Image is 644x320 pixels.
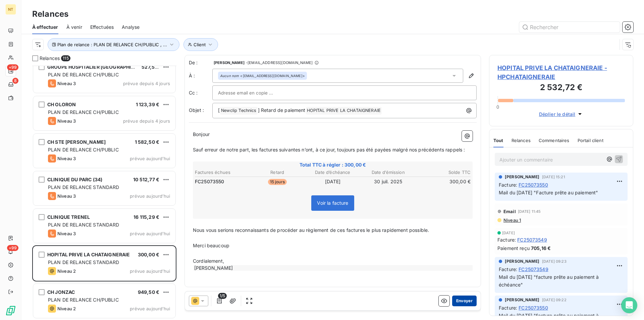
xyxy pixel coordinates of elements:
span: prévue depuis 4 jours [123,81,170,86]
td: [DATE] [305,178,360,185]
h3: 2 532,72 € [497,81,625,95]
span: prévue aujourd’hui [130,156,170,161]
span: Mail du [DATE] "facture prête au paiement à échéance" [499,274,600,287]
span: prévue aujourd’hui [130,268,170,274]
span: 949,50 € [138,289,159,295]
span: PLAN DE RELANCE CH/PUBLIC [48,72,119,77]
th: Solde TTC [416,169,471,176]
input: Adresse email en copie ... [218,88,290,98]
span: Paiement reçu [497,245,530,252]
button: Déplier le détail [537,110,586,118]
span: Niveau 3 [57,118,76,124]
span: FC25073550 [519,304,548,311]
span: PLAN DE RELANCE STANDARD [48,259,119,265]
span: Email [503,209,516,214]
span: Relances [40,55,60,62]
span: 0 [496,104,499,110]
span: +99 [7,64,18,70]
span: 705,16 € [531,245,551,252]
span: Niveau 1 [503,217,521,223]
th: Factures échues [195,169,249,176]
span: Portail client [578,138,603,143]
span: 15 jours [268,179,287,185]
span: ] Retard de paiement [258,107,306,113]
span: Commentaires [539,138,570,143]
span: [DATE] 09:22 [542,298,567,302]
span: CLINIQUE TRENEL [47,214,90,220]
span: Déplier le détail [539,111,576,118]
span: FC25073549 [517,236,547,243]
span: Plan de relance : PLAN DE RELANCE CH/PUBLIC , ... [57,42,167,47]
span: 300,00 € [138,252,159,257]
span: Niveau 3 [57,231,76,236]
span: [PERSON_NAME] [505,174,539,180]
span: Newclip Technics [220,107,257,115]
th: Date d’échéance [305,169,360,176]
span: +99 [7,245,18,251]
span: Bonjour [193,131,210,137]
td: 30 juil. 2025 [361,178,416,185]
div: NT [5,4,16,15]
span: Facture : [499,266,517,273]
span: FC25073549 [519,266,548,273]
td: 300,00 € [416,178,471,185]
button: Client [183,38,218,51]
span: HOPITAL PRIVE LA CHATAIGNERAIE [306,107,382,115]
span: CH JONZAC [47,289,75,295]
span: prévue aujourd’hui [130,193,170,199]
span: [ [218,107,220,113]
span: CH OLORON [47,102,76,107]
span: PLAN DE RELANCE CH/PUBLIC [48,147,119,152]
span: PLAN DE RELANCE STANDARD [48,222,119,228]
span: GROUPE HOSPITALIER [GEOGRAPHIC_DATA] [47,64,150,70]
span: [PERSON_NAME] [505,297,539,303]
div: grid [32,66,176,320]
span: Effectuées [90,24,114,30]
span: 8 [12,78,18,84]
span: Niveau 2 [57,268,76,274]
button: Plan de relance : PLAN DE RELANCE CH/PUBLIC , ... [48,38,179,51]
span: Mail du [DATE] "Facture prête au paiement" [499,190,598,195]
span: Sauf erreur de notre part, les factures suivantes n’ont, à ce jour, toujours pas été payées malgr... [193,147,465,152]
span: CLINIQUE DU PARC (34) [47,177,102,182]
em: Aucun nom [220,73,239,78]
span: Tout [493,138,503,143]
img: Logo LeanPay [5,305,16,316]
span: FC25073550 [195,178,224,185]
span: CH STE [PERSON_NAME] [47,139,106,145]
span: HOPITAL PRIVE LA CHATAIGNERAIE - HPCHATAIGNERAIE [497,63,625,81]
span: PLAN DE RELANCE CH/PUBLIC [48,297,119,303]
span: [DATE] 15:21 [542,175,565,179]
span: 115 [61,55,70,61]
th: Retard [250,169,305,176]
span: prévue depuis 4 jours [123,118,170,124]
span: 1 582,50 € [135,139,160,145]
span: Voir la facture [317,200,348,206]
span: PLAN DE RELANCE CH/PUBLIC [48,109,119,115]
span: 527,50 € [142,64,162,70]
span: 16 115,29 € [133,214,159,220]
span: Total TTC à régler : 300,00 € [194,162,472,168]
span: [DATE] 11:45 [518,209,541,213]
button: Envoyer [452,296,477,306]
span: - [EMAIL_ADDRESS][DOMAIN_NAME] [246,61,313,65]
span: Niveau 3 [57,81,76,86]
div: <[EMAIL_ADDRESS][DOMAIN_NAME]> [220,73,305,78]
span: Niveau 3 [57,193,76,199]
span: Niveau 3 [57,156,76,161]
span: [DATE] 09:23 [542,259,567,263]
span: Facture : [499,181,517,188]
span: Nous vous serions reconnaissants de procéder au règlement de ces factures le plus rapidement poss... [193,227,429,233]
span: [PERSON_NAME] [214,61,245,65]
span: 1 123,39 € [136,102,160,107]
span: À effectuer [32,24,58,30]
div: Open Intercom Messenger [621,297,637,313]
span: 1/5 [218,293,227,299]
span: 10 512,77 € [133,177,159,182]
span: Relances [512,138,531,143]
span: FC25073550 [519,181,548,188]
label: Cc : [189,89,212,96]
span: Objet : [189,107,204,113]
span: prévue aujourd’hui [130,231,170,236]
span: Cordialement, [193,258,224,264]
